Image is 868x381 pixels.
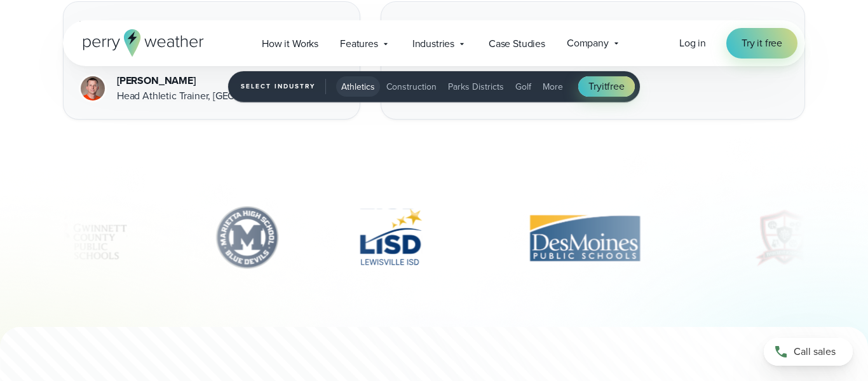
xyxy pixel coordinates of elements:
[348,206,433,270] div: 5 of 10
[538,76,568,97] button: More
[764,338,853,366] a: Call sales
[567,36,609,51] span: Company
[448,80,504,94] span: Parks Districts
[241,79,326,94] span: Select Industry
[386,80,437,94] span: Construction
[30,206,148,270] div: 3 of 10
[81,76,105,100] img: Wartburg College Headshot
[262,36,318,52] span: How it Works
[510,76,536,97] button: Golf
[489,36,545,52] span: Case Studies
[381,76,442,97] button: Construction
[30,206,148,270] img: Gwinnett-County-Public-Schools.svg
[679,36,706,51] a: Log in
[494,206,675,270] img: Des-Moines-Public-Schools.svg
[208,206,287,270] img: Marietta-High-School.svg
[602,79,607,94] span: it
[726,28,797,59] a: Try it free
[397,17,789,63] p: Love the information we get daily. Alerts help coaches manage the safety of our athletes. Contact...
[340,36,378,52] span: Features
[588,79,624,94] span: Try free
[736,206,834,270] div: 7 of 10
[117,88,309,104] div: Head Athletic Trainer, [GEOGRAPHIC_DATA]
[794,344,836,359] span: Call sales
[543,80,563,94] span: More
[679,36,706,50] span: Log in
[412,36,454,52] span: Industries
[341,80,375,94] span: Athletics
[251,31,329,57] a: How it Works
[494,206,675,270] div: 6 of 10
[117,73,309,88] div: [PERSON_NAME]
[478,31,556,57] a: Case Studies
[578,76,634,97] a: Tryitfree
[63,206,805,276] div: slideshow
[742,36,782,51] span: Try it free
[79,17,344,63] p: “Meteorologist consults are a game changer for decision making in real time. I have had nothing b...
[443,76,509,97] button: Parks Districts
[208,206,287,270] div: 4 of 10
[515,80,531,94] span: Golf
[348,206,433,270] img: Lewisville ISD logo
[336,76,380,97] button: Athletics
